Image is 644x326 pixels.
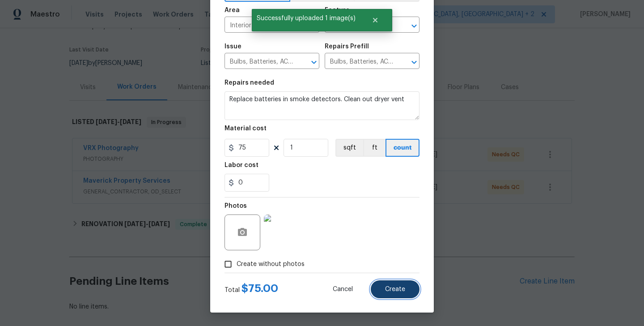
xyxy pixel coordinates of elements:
[318,280,367,298] button: Cancel
[225,43,241,50] h5: Issue
[237,260,305,269] span: Create without photos
[225,203,247,209] h5: Photos
[225,91,419,120] textarea: Replace batteries in smoke detectors. Clean out dryer vent
[386,139,419,157] button: count
[225,284,278,295] div: Total
[325,7,350,13] h5: Feature
[333,286,353,293] span: Cancel
[360,11,390,29] button: Close
[252,9,360,28] span: Successfully uploaded 1 image(s)
[225,125,267,132] h5: Material cost
[385,286,405,293] span: Create
[408,20,420,32] button: Open
[363,139,386,157] button: ft
[241,283,278,294] span: $ 75.00
[225,80,274,86] h5: Repairs needed
[408,56,420,69] button: Open
[325,43,369,50] h5: Repairs Prefill
[308,56,320,69] button: Open
[371,280,419,298] button: Create
[225,7,240,13] h5: Area
[335,139,363,157] button: sqft
[225,162,258,168] h5: Labor cost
